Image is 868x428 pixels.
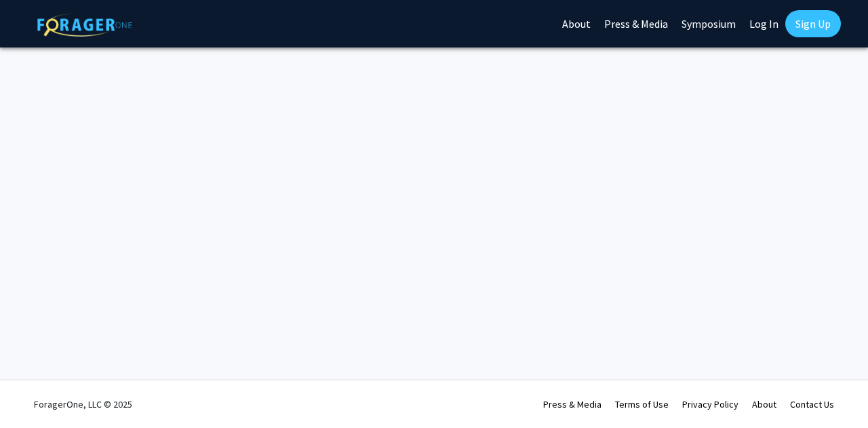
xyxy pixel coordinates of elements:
a: Terms of Use [615,398,669,410]
a: Sign Up [785,10,841,37]
a: About [752,398,776,410]
img: ForagerOne Logo [37,13,132,37]
div: ForagerOne, LLC © 2025 [34,381,132,428]
a: Privacy Policy [682,398,738,410]
a: Press & Media [543,398,601,410]
a: Contact Us [790,398,834,410]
